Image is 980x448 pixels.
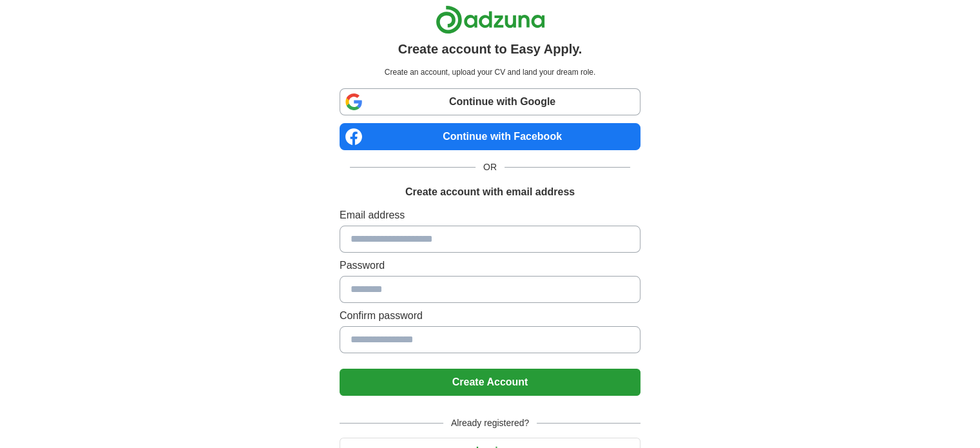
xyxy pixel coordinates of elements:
h1: Create account to Easy Apply. [398,39,582,59]
p: Create an account, upload your CV and land your dream role. [342,66,638,78]
button: Create Account [340,369,640,396]
span: Already registered? [443,416,537,430]
a: Continue with Google [340,88,640,115]
img: Adzuna logo [436,5,545,34]
span: OR [476,161,504,174]
label: Confirm password [340,308,640,324]
h1: Create account with email address [405,184,575,200]
label: Email address [340,208,640,223]
label: Password [340,258,640,273]
a: Continue with Facebook [340,123,640,150]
